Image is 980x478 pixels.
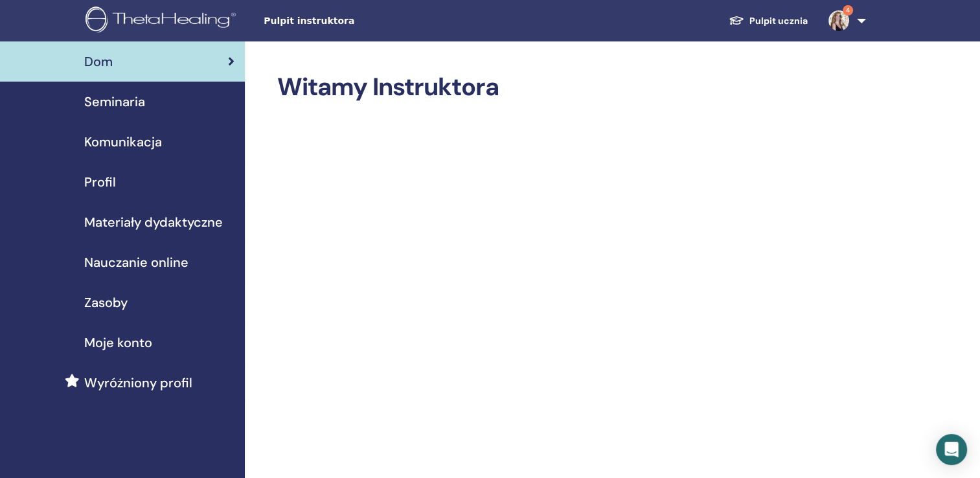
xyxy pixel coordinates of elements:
img: graduation-cap-white.svg [729,15,744,26]
span: Pulpit instruktora [264,14,458,28]
span: Profil [84,172,116,192]
h2: Witamy Instruktora [277,73,863,102]
span: Dom [84,52,113,71]
span: Komunikacja [84,132,162,152]
div: Open Intercom Messenger [936,434,967,465]
img: default.jpg [828,10,849,31]
span: Wyróżniony profil [84,373,192,393]
span: Seminaria [84,92,145,111]
span: Zasoby [84,293,128,312]
a: Pulpit ucznia [718,9,818,33]
span: 4 [843,5,853,16]
span: Moje konto [84,333,152,352]
span: Materiały dydaktyczne [84,212,223,232]
span: Nauczanie online [84,253,188,272]
img: logo.png [85,6,240,36]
